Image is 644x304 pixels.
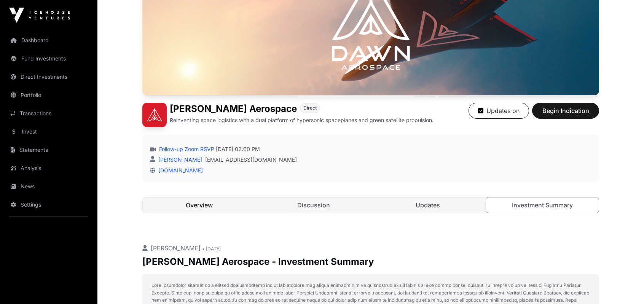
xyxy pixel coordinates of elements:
[606,267,644,304] iframe: Chat Widget
[486,197,599,213] a: Investment Summary
[6,196,91,213] a: Settings
[142,103,167,127] img: Dawn Aerospace
[205,156,297,164] a: [EMAIL_ADDRESS][DOMAIN_NAME]
[6,87,91,103] a: Portfolio
[202,246,221,251] span: • [DATE]
[155,167,203,173] a: [DOMAIN_NAME]
[6,142,91,158] a: Statements
[6,105,91,122] a: Transactions
[6,178,91,195] a: News
[371,197,485,213] a: Updates
[532,103,599,119] button: Begin Indication
[532,110,599,118] a: Begin Indication
[469,103,529,119] button: Updates on
[158,145,214,153] a: Follow-up Zoom RSVP
[6,160,91,177] a: Analysis
[257,197,370,213] a: Discussion
[143,197,256,213] a: Overview
[143,197,599,213] nav: Tabs
[142,256,599,268] p: [PERSON_NAME] Aerospace - Investment Summary
[170,116,434,124] p: Reinventing space logistics with a dual platform of hypersonic spaceplanes and green satellite pr...
[216,145,260,153] span: [DATE] 02:00 PM
[157,156,202,163] a: [PERSON_NAME]
[6,32,91,49] a: Dashboard
[6,123,91,140] a: Invest
[303,105,317,111] span: Direct
[6,50,91,67] a: Fund Investments
[142,244,599,253] p: [PERSON_NAME]
[542,106,590,115] span: Begin Indication
[170,103,297,115] h1: [PERSON_NAME] Aerospace
[9,8,70,23] img: Icehouse Ventures Logo
[6,68,91,85] a: Direct Investments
